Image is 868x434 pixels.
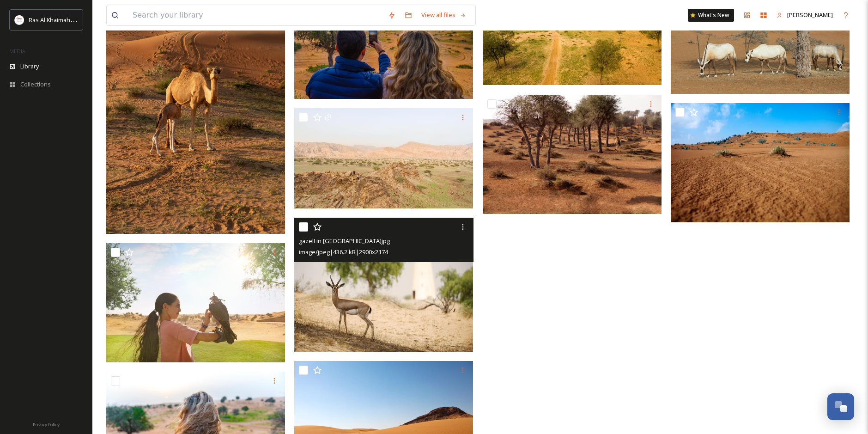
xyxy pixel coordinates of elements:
span: Library [20,62,39,71]
span: Privacy Policy [33,422,60,428]
a: [PERSON_NAME] [772,6,838,24]
img: rasl al khiamh desert flora.jpg [671,103,850,222]
span: image/jpeg | 436.2 kB | 2900 x 2174 [299,248,388,256]
button: Open Chat [827,393,854,420]
img: wadi & mountain .jpg [294,108,473,208]
span: MEDIA [9,48,25,55]
input: Search your library [128,5,383,25]
span: Ras Al Khaimah Tourism Development Authority [29,15,159,24]
img: rasl al khiamh desert flora.jpg [483,95,662,214]
a: Privacy Policy [33,418,60,429]
img: Logo_RAKTDA_RGB-01.png [15,15,24,24]
span: [PERSON_NAME] [787,11,833,19]
span: gazelI in [GEOGRAPHIC_DATA]jpg [299,237,390,245]
img: gazelI in Al Wadi Desert.jpg [294,218,473,352]
a: View all files [417,6,471,24]
a: What's New [688,9,734,22]
img: IFoundRAK campaign .jpg [106,243,285,362]
span: Collections [20,80,51,89]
